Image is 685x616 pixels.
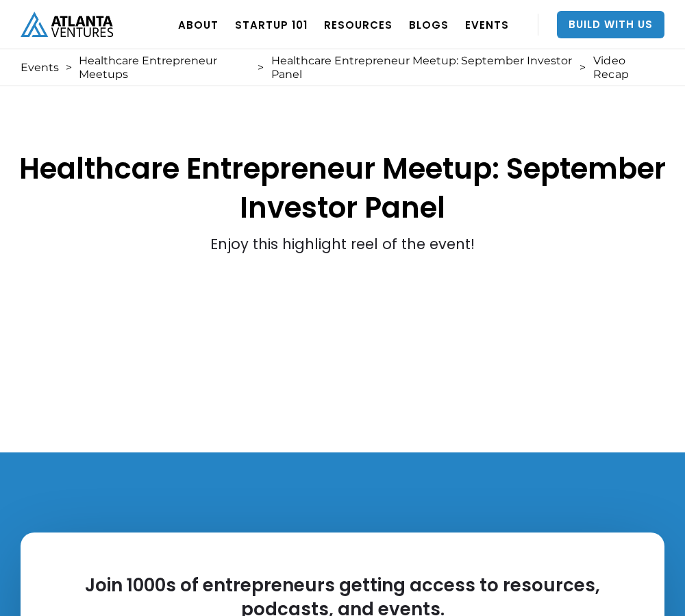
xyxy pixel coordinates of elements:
div: > [580,61,586,75]
a: BLOGS [409,5,449,44]
div: > [66,61,72,75]
a: Build With Us [557,11,664,38]
div: Video Recap [593,54,658,81]
a: Startup 101 [235,5,308,44]
a: ABOUT [178,5,219,44]
a: Events [21,61,59,75]
a: EVENTS [465,5,509,44]
h1: Healthcare Entrepreneur Meetup: September Investor Panel [14,81,671,227]
a: RESOURCES [324,5,393,44]
a: Healthcare Entrepreneur Meetup: September Investor Panel [271,54,573,81]
a: Healthcare Entrepreneur Meetups [79,54,251,81]
div: > [258,61,264,75]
